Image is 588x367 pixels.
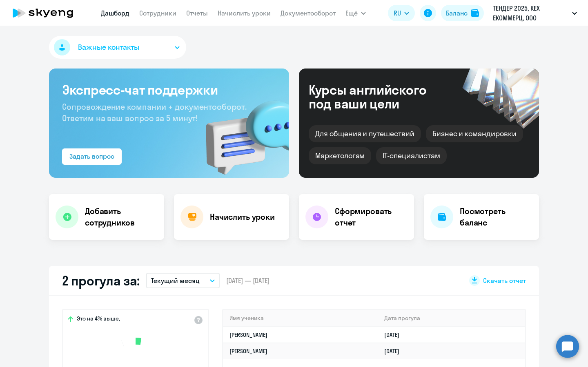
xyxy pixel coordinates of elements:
[388,5,415,21] button: RU
[62,272,140,289] h2: 2 прогула за:
[335,206,408,228] h4: Сформировать отчет
[77,315,120,325] span: Это на 4% выше,
[210,211,275,223] h4: Начислить уроки
[493,3,569,23] p: ТЕНДЕР 2025, КЕХ ЕКОММЕРЦ, ООО
[186,9,208,17] a: Отчеты
[345,5,366,21] button: Ещё
[441,5,484,21] button: Балансbalance
[101,9,129,17] a: Дашборд
[151,276,200,285] p: Текущий месяц
[489,3,581,23] button: ТЕНДЕР 2025, КЕХ ЕКОММЕРЦ, ООО
[226,276,269,285] span: [DATE] — [DATE]
[460,206,532,228] h4: Посмотреть баланс
[85,206,158,228] h4: Добавить сотрудников
[223,310,378,327] th: Имя ученика
[218,9,271,17] a: Начислить уроки
[139,9,176,17] a: Сотрудники
[194,86,289,178] img: bg-img
[446,8,468,18] div: Баланс
[229,347,267,355] a: [PERSON_NAME]
[49,36,186,59] button: Важные контакты
[229,331,267,338] a: [PERSON_NAME]
[384,331,406,338] a: [DATE]
[78,42,139,53] span: Важные контакты
[69,151,114,161] div: Задать вопрос
[309,83,448,111] div: Курсы английского под ваши цели
[378,310,525,327] th: Дата прогула
[483,276,526,285] span: Скачать отчет
[345,8,358,18] span: Ещё
[62,102,247,123] span: Сопровождение компании + документооборот. Ответим на ваш вопрос за 5 минут!
[384,347,406,355] a: [DATE]
[281,9,336,17] a: Документооборот
[471,9,479,17] img: balance
[394,8,401,18] span: RU
[309,125,421,142] div: Для общения и путешествий
[376,147,446,164] div: IT-специалистам
[62,148,122,165] button: Задать вопрос
[426,125,523,142] div: Бизнес и командировки
[62,82,276,98] h3: Экспресс-чат поддержки
[146,273,220,288] button: Текущий месяц
[309,147,371,164] div: Маркетологам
